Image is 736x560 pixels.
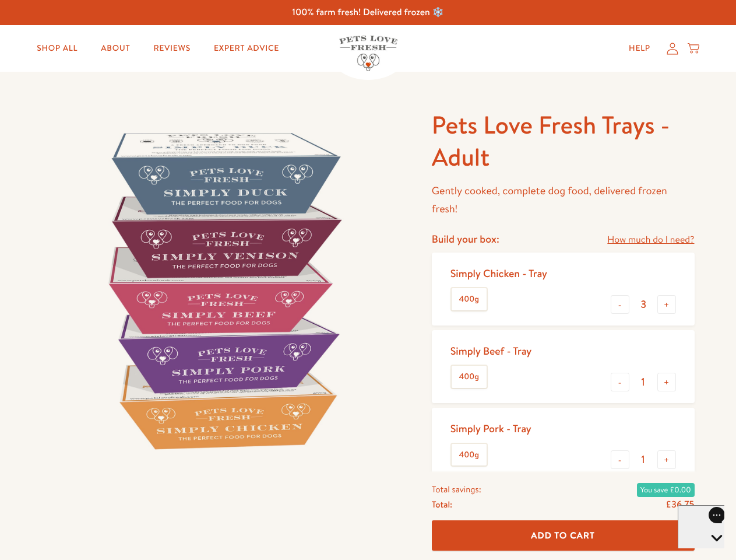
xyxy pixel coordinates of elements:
[42,109,404,471] img: Pets Love Fresh Trays - Adult
[657,450,676,469] button: +
[657,373,676,391] button: +
[450,422,531,435] div: Simply Pork - Tray
[432,182,695,218] p: Gently cooked, complete dog food, delivered frozen fresh!
[665,498,694,511] span: £36.75
[432,482,481,497] span: Total savings:
[144,37,199,60] a: Reviews
[611,295,629,314] button: -
[91,37,139,60] a: About
[450,267,547,280] div: Simply Chicken - Tray
[450,344,531,358] div: Simply Beef - Tray
[452,288,487,310] label: 400g
[27,37,87,60] a: Shop All
[432,497,452,512] span: Total:
[531,529,595,541] span: Add To Cart
[607,232,694,248] a: How much do I need?
[637,483,695,497] span: You save £0.00
[432,520,695,551] button: Add To Cart
[657,295,676,314] button: +
[452,366,487,388] label: 400g
[432,109,695,173] h1: Pets Love Fresh Trays - Adult
[205,37,288,60] a: Expert Advice
[452,444,487,466] label: 400g
[678,505,724,548] iframe: Gorgias live chat messenger
[339,36,397,71] img: Pets Love Fresh
[432,232,499,246] h4: Build your box:
[619,37,660,60] a: Help
[611,450,629,469] button: -
[611,373,629,391] button: -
